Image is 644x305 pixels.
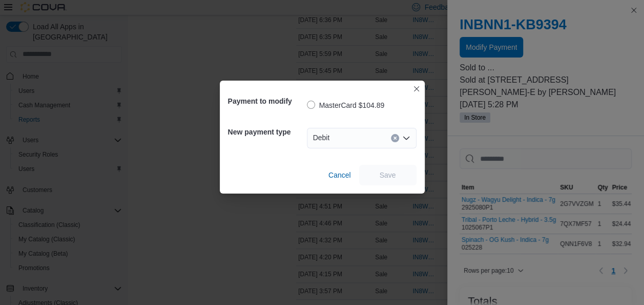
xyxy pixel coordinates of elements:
[313,131,330,144] span: Debit
[228,122,305,142] h5: New payment type
[402,134,410,142] button: Open list of options
[334,132,335,144] input: Accessible screen reader label
[307,99,385,111] label: MasterCard $104.89
[391,134,399,142] button: Clear input
[228,91,305,111] h5: Payment to modify
[324,165,355,185] button: Cancel
[359,165,417,185] button: Save
[328,170,351,180] span: Cancel
[410,83,423,95] button: Closes this modal window
[380,170,396,180] span: Save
